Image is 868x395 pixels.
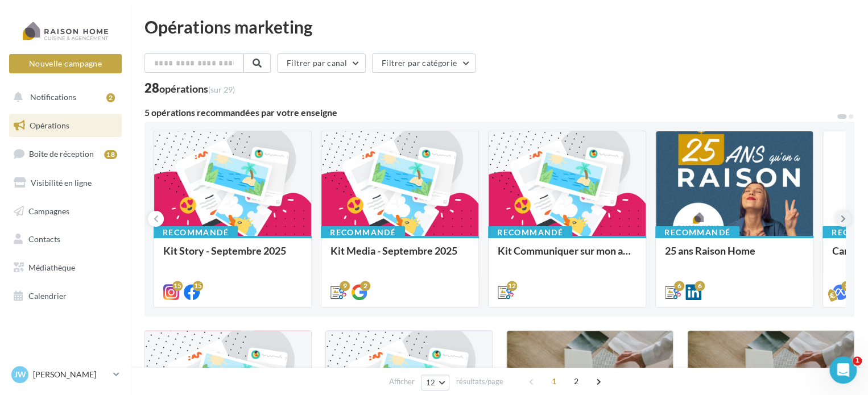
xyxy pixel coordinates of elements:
[33,369,109,380] p: [PERSON_NAME]
[507,281,517,291] div: 12
[456,376,503,387] span: résultats/page
[330,245,469,268] div: Kit Media - Septembre 2025
[7,142,124,166] a: Boîte de réception18
[372,53,476,73] button: Filtrer par catégorie
[208,85,235,94] span: (sur 29)
[28,206,69,215] span: Campagnes
[193,281,203,291] div: 15
[7,227,124,251] a: Contacts
[695,281,705,291] div: 6
[7,85,119,109] button: Notifications 2
[7,284,124,308] a: Calendrier
[106,93,115,102] div: 2
[674,281,684,291] div: 6
[426,378,436,387] span: 12
[159,84,235,94] div: opérations
[567,372,585,390] span: 2
[29,149,94,159] span: Boîte de réception
[841,281,852,291] div: 3
[421,375,450,390] button: 12
[7,199,124,223] a: Campagnes
[665,245,804,268] div: 25 ans Raison Home
[360,281,370,291] div: 2
[28,234,60,244] span: Contacts
[144,18,854,35] div: Opérations marketing
[104,150,117,159] div: 18
[28,263,75,272] span: Médiathèque
[277,53,366,73] button: Filtrer par canal
[321,226,405,239] div: Recommandé
[30,120,69,130] span: Opérations
[172,281,183,291] div: 15
[144,108,836,117] div: 5 opérations recommandées par votre enseigne
[30,92,76,102] span: Notifications
[655,226,739,239] div: Recommandé
[28,291,67,301] span: Calendrier
[7,256,124,280] a: Médiathèque
[829,356,857,384] iframe: Intercom live chat
[7,171,124,195] a: Visibilité en ligne
[488,226,572,239] div: Recommandé
[853,356,862,365] span: 1
[389,376,415,387] span: Afficher
[14,369,26,380] span: JW
[9,364,122,385] a: JW [PERSON_NAME]
[154,226,238,239] div: Recommandé
[144,82,235,94] div: 28
[163,245,302,268] div: Kit Story - Septembre 2025
[545,372,563,390] span: 1
[7,114,124,138] a: Opérations
[9,54,122,73] button: Nouvelle campagne
[31,178,92,188] span: Visibilité en ligne
[340,281,350,291] div: 9
[498,245,636,268] div: Kit Communiquer sur mon activité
